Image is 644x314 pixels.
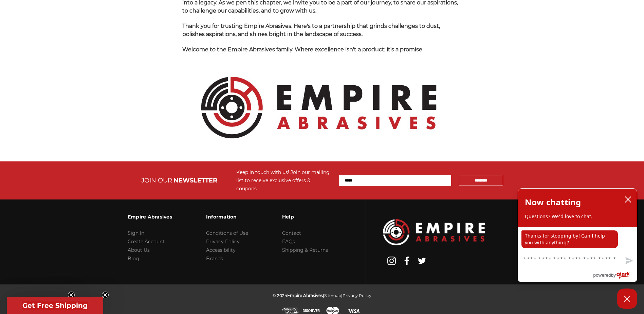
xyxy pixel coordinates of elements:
span: NEWSLETTER [173,177,217,184]
a: Sign In [128,230,144,236]
a: Shipping & Returns [282,247,328,253]
span: Welcome to the Empire Abrasives family. Where excellence isn't a product; it's a promise. [182,46,423,53]
a: Contact [282,230,301,236]
span: Get Free Shipping [22,301,88,310]
span: powered [593,271,611,279]
a: Brands [206,256,223,262]
a: Accessibility [206,247,236,253]
button: Close teaser [102,292,109,298]
a: Sitemap [324,293,341,298]
h3: Empire Abrasives [128,210,172,224]
p: Questions? We'd love to chat. [525,213,630,220]
a: About Us [128,247,150,253]
button: Close teaser [68,292,75,298]
div: Keep in touch with us! Join our mailing list to receive exclusive offers & coupons. [236,168,332,193]
span: Thank you for trusting Empire Abrasives. Here's to a partnership that grinds challenges to dust, ... [182,23,440,37]
span: by [611,271,616,279]
p: © 2024 | | [273,291,371,300]
p: Thanks for stopping by! Can I help you with anything? [521,230,618,248]
span: Empire Abrasives [287,293,323,298]
img: Empire Abrasives Logo Image [383,219,485,245]
a: Privacy Policy [343,293,371,298]
a: Blog [128,256,139,262]
a: Privacy Policy [206,239,240,245]
a: Conditions of Use [206,230,248,236]
a: FAQs [282,239,295,245]
img: Empire Abrasives Official Logo - Premium Quality Abrasives Supplier [182,61,455,154]
button: Close Chatbox [617,289,637,309]
h3: Help [282,210,328,224]
h3: Information [206,210,248,224]
button: close chatbox [623,194,633,205]
div: Get Free ShippingClose teaser [7,297,103,314]
div: olark chatbox [518,188,637,282]
h2: Now chatting [525,195,581,209]
a: Powered by Olark [593,269,637,282]
button: Send message [620,253,637,269]
div: chat [518,227,637,251]
a: Create Account [128,239,165,245]
span: JOIN OUR [141,177,172,184]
